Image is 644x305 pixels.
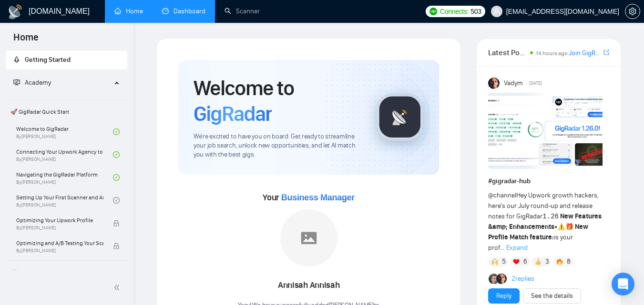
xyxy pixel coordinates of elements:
[429,8,437,15] img: upwork-logo.png
[556,258,563,265] img: 🔥
[567,257,571,266] span: 8
[506,244,528,252] span: Expand
[16,190,113,211] a: Setting Up Your First Scanner and Auto-BidderBy[PERSON_NAME]
[535,258,542,265] img: 👍
[523,288,581,304] button: See the details
[16,225,103,231] span: By [PERSON_NAME]
[194,132,361,159] span: We're excited to have you on board. Get ready to streamline your job search, unlock new opportuni...
[194,75,361,127] h1: Welcome to
[16,121,113,142] a: Welcome to GigRadarBy[PERSON_NAME]
[225,7,260,15] a: searchScanner
[513,258,520,265] img: ❤️
[625,8,640,15] span: setting
[542,213,559,220] code: 1.26
[113,151,120,158] span: check-circle
[493,8,500,15] span: user
[113,197,120,204] span: check-circle
[523,257,527,266] span: 6
[488,191,516,199] span: @channel
[13,56,20,63] span: rocket
[16,216,103,225] span: Optimizing Your Upwork Profile
[529,79,542,88] span: [DATE]
[113,243,120,249] span: lock
[114,7,143,15] a: homeHome
[113,283,123,292] span: double-left
[238,277,379,294] div: Annisah Annisah
[488,93,603,169] img: F09AC4U7ATU-image.png
[263,192,355,203] span: Your
[612,273,634,295] div: Open Intercom Messenger
[16,248,103,254] span: By [PERSON_NAME]
[16,144,113,165] a: Connecting Your Upwork Agency to GigRadarBy[PERSON_NAME]
[13,79,51,87] span: Academy
[16,238,103,248] span: Optimizing and A/B Testing Your Scanner for Better Results
[194,101,272,127] span: GigRadar
[531,291,573,301] a: See the details
[440,6,469,17] span: Connects:
[603,48,609,57] a: export
[569,48,602,59] a: Join GigRadar Slack Community
[536,50,568,57] span: 14 hours ago
[565,223,573,231] span: 🎁
[557,223,565,231] span: ⚠️
[545,257,549,266] span: 3
[603,49,609,56] span: export
[281,193,355,202] span: Business Manager
[25,56,71,64] span: Getting Started
[488,176,609,187] h1: # gigradar-hub
[489,274,499,284] img: Alex B
[488,78,500,89] img: Vadym
[7,263,126,282] span: 👑 Agency Success with GigRadar
[502,257,506,266] span: 5
[6,50,127,69] li: Getting Started
[376,93,424,141] img: gigradar-logo.png
[8,4,23,20] img: logo
[488,47,527,59] span: Latest Posts from the GigRadar Community
[16,167,113,188] a: Navigating the GigRadar PlatformBy[PERSON_NAME]
[625,4,640,19] button: setting
[113,128,120,135] span: check-circle
[6,30,46,50] span: Home
[113,220,120,226] span: lock
[13,79,20,86] span: fund-projection-screen
[470,6,481,17] span: 503
[625,8,640,15] a: setting
[511,274,534,284] a: 2replies
[113,174,120,181] span: check-circle
[280,209,337,266] img: placeholder.png
[496,291,511,301] a: Reply
[7,102,126,121] span: 🚀 GigRadar Quick Start
[162,7,205,15] a: dashboardDashboard
[504,78,523,89] span: Vadym
[491,258,498,265] img: 🙌
[488,191,602,252] span: Hey Upwork growth hackers, here's our July round-up and release notes for GigRadar • is your prof...
[488,288,520,304] button: Reply
[25,79,51,87] span: Academy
